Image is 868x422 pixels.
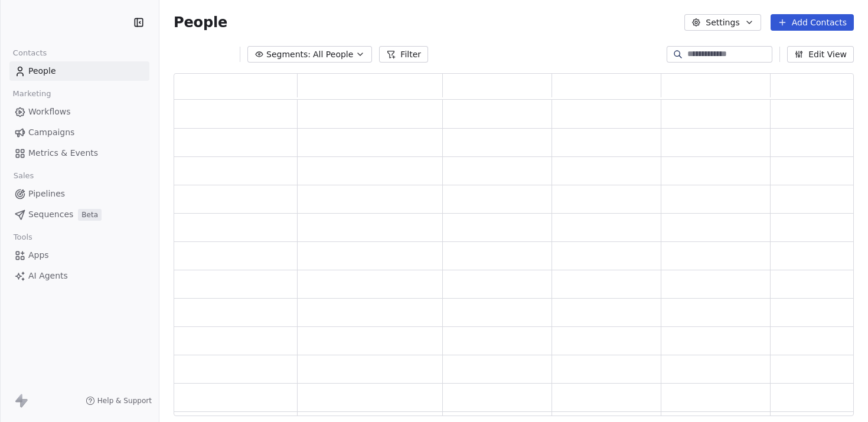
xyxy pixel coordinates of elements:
[9,205,149,224] a: SequencesBeta
[28,249,49,261] span: Apps
[8,228,37,246] span: Tools
[28,147,98,159] span: Metrics & Events
[9,184,149,204] a: Pipelines
[9,266,149,286] a: AI Agents
[8,44,52,62] span: Contacts
[313,48,353,61] span: All People
[266,48,311,61] span: Segments:
[379,46,428,63] button: Filter
[771,14,854,31] button: Add Contacts
[8,167,39,185] span: Sales
[9,123,149,142] a: Campaigns
[28,270,68,282] span: AI Agents
[97,396,152,405] span: Help & Support
[78,209,102,221] span: Beta
[9,143,149,163] a: Metrics & Events
[28,106,71,118] span: Workflows
[28,65,56,77] span: People
[174,14,227,31] span: People
[9,246,149,265] a: Apps
[8,85,56,103] span: Marketing
[28,208,73,221] span: Sequences
[28,126,74,139] span: Campaigns
[684,14,761,31] button: Settings
[9,61,149,81] a: People
[9,102,149,122] a: Workflows
[28,188,65,200] span: Pipelines
[86,396,152,405] a: Help & Support
[787,46,854,63] button: Edit View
